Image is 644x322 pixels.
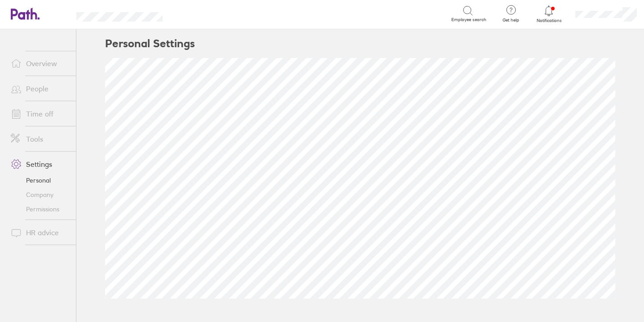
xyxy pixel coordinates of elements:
a: Time off [4,105,76,123]
a: Notifications [534,4,564,23]
div: Search [187,9,210,18]
span: Employee search [451,17,486,22]
a: People [4,80,76,98]
a: Personal [4,173,76,188]
a: Overview [4,54,76,72]
span: Get help [496,18,525,23]
a: Company [4,188,76,202]
span: Notifications [534,18,564,23]
a: Tools [4,130,76,148]
a: HR advice [4,224,76,241]
a: Permissions [4,202,76,216]
a: Settings [4,155,76,173]
h2: Personal Settings [105,29,195,58]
